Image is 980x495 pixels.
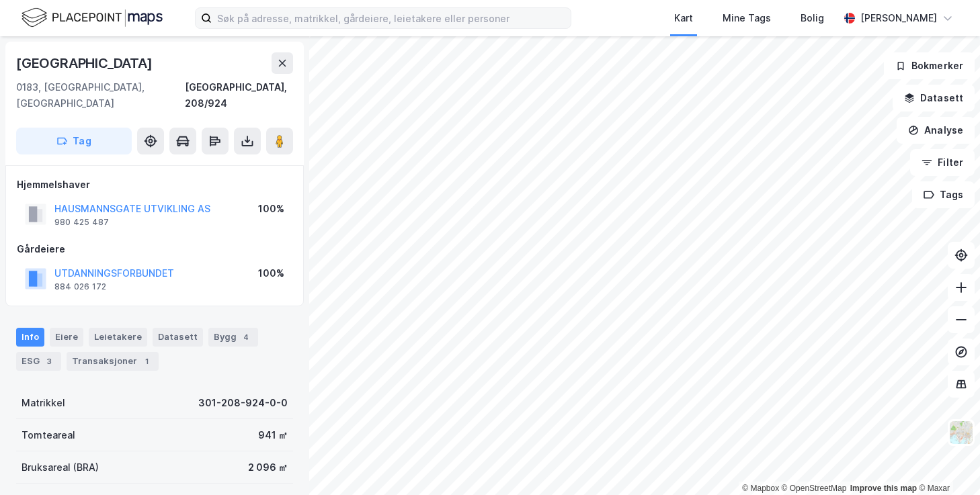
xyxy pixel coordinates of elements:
[897,117,975,144] button: Analyse
[89,328,147,347] div: Leietakere
[22,6,163,30] img: logo.f888ab2527a4732fd821a326f86c7f29.svg
[948,420,974,445] img: Z
[674,10,693,26] div: Kart
[248,459,288,476] div: 2 096 ㎡
[742,484,779,493] a: Mapbox
[16,128,132,154] button: Tag
[22,395,65,411] div: Matrikkel
[782,484,847,493] a: OpenStreetMap
[140,355,153,368] div: 1
[912,181,975,208] button: Tags
[910,149,975,176] button: Filter
[258,427,288,443] div: 941 ㎡
[16,79,185,111] div: 0183, [GEOGRAPHIC_DATA], [GEOGRAPHIC_DATA]
[16,52,155,74] div: [GEOGRAPHIC_DATA]
[185,79,293,111] div: [GEOGRAPHIC_DATA], 208/924
[17,177,292,193] div: Hjemmelshaver
[17,241,292,257] div: Gårdeiere
[50,328,83,347] div: Eiere
[850,484,917,493] a: Improve this map
[153,328,203,347] div: Datasett
[913,431,980,495] iframe: Chat Widget
[54,281,106,292] div: 884 026 172
[22,459,99,476] div: Bruksareal (BRA)
[54,217,109,228] div: 980 425 487
[801,10,824,26] div: Bolig
[258,265,284,281] div: 100%
[16,328,44,347] div: Info
[893,85,975,111] button: Datasett
[67,352,159,371] div: Transaksjoner
[16,352,61,371] div: ESG
[239,330,253,344] div: 4
[860,10,937,26] div: [PERSON_NAME]
[212,8,571,28] input: Søk på adresse, matrikkel, gårdeiere, leietakere eller personer
[42,355,56,368] div: 3
[884,52,975,79] button: Bokmerker
[22,427,75,443] div: Tomteareal
[258,201,284,217] div: 100%
[198,395,288,411] div: 301-208-924-0-0
[723,10,771,26] div: Mine Tags
[208,328,258,347] div: Bygg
